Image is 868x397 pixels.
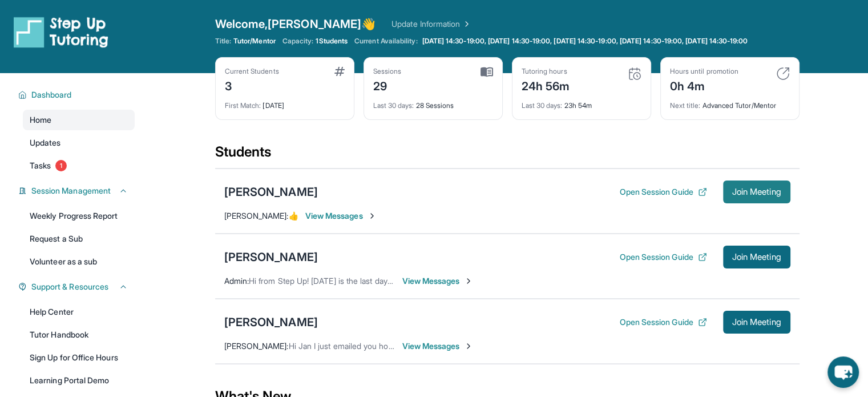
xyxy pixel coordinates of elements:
button: Join Meeting [723,311,790,334]
a: Sign Up for Office Hours [23,347,135,368]
span: Support & Resources [31,281,108,292]
img: Chevron Right [460,18,471,30]
button: Support & Resources [27,281,128,292]
a: Volunteer as a sub [23,251,135,272]
div: Advanced Tutor/Mentor [670,94,790,110]
span: View Messages [402,340,474,352]
button: Open Session Guide [619,251,706,263]
span: [PERSON_NAME] : [224,211,289,220]
a: Help Center [23,302,135,322]
span: [DATE] 14:30-19:00, [DATE] 14:30-19:00, [DATE] 14:30-19:00, [DATE] 14:30-19:00, [DATE] 14:30-19:00 [422,37,748,46]
button: Join Meeting [723,246,790,268]
span: Hi Jan I just emailed you homework sheet for [DATE] [289,341,480,351]
div: Tutoring hours [522,67,570,76]
div: [PERSON_NAME] [224,314,318,330]
span: Home [30,114,51,126]
div: 0h 4m [670,76,738,94]
span: Admin : [224,276,249,286]
img: card [334,67,345,76]
a: Weekly Progress Report [23,206,135,226]
span: Tutor/Mentor [233,37,276,46]
span: Last 30 days : [522,101,563,110]
span: Session Management [31,185,111,197]
span: Welcome, [PERSON_NAME] 👋 [215,16,376,32]
img: card [481,67,493,77]
span: Updates [30,137,61,149]
span: 1 [55,160,67,171]
img: Chevron-Right [368,211,377,220]
span: Join Meeting [732,319,781,326]
a: [DATE] 14:30-19:00, [DATE] 14:30-19:00, [DATE] 14:30-19:00, [DATE] 14:30-19:00, [DATE] 14:30-19:00 [420,37,750,46]
img: logo [14,16,108,48]
button: Join Meeting [723,181,790,203]
a: Request a Sub [23,228,135,249]
button: Dashboard [27,89,128,101]
span: Current Availability: [354,37,417,46]
a: Updates [23,133,135,153]
div: [PERSON_NAME] [224,249,318,265]
img: Chevron-Right [464,276,473,286]
button: Open Session Guide [619,316,706,328]
div: Current Students [225,67,279,76]
div: 23h 54m [522,94,641,110]
span: 1 Students [316,37,348,46]
span: 👍 [289,211,298,220]
span: Last 30 days : [373,101,414,110]
a: Learning Portal Demo [23,370,135,391]
img: card [628,67,641,81]
button: Session Management [27,185,128,197]
div: Students [215,143,800,168]
img: card [776,67,790,81]
div: 28 Sessions [373,94,493,110]
span: Join Meeting [732,254,781,260]
div: [PERSON_NAME] [224,184,318,200]
div: 24h 56m [522,76,570,94]
div: 3 [225,76,279,94]
a: Tasks1 [23,155,135,176]
span: Join Meeting [732,189,781,195]
a: Update Information [391,18,471,30]
button: chat-button [827,356,859,388]
span: View Messages [402,275,474,287]
img: Chevron-Right [464,342,473,351]
span: Title: [215,37,231,46]
span: First Match : [225,101,261,110]
span: Capacity: [282,37,314,46]
div: Sessions [373,67,402,76]
span: Tasks [30,160,51,171]
span: Next title : [670,101,701,110]
button: Open Session Guide [619,186,706,198]
span: View Messages [305,210,377,222]
div: 29 [373,76,402,94]
span: [PERSON_NAME] : [224,341,289,351]
div: Hours until promotion [670,67,738,76]
span: Dashboard [31,89,72,101]
div: [DATE] [225,94,345,110]
a: Home [23,110,135,130]
a: Tutor Handbook [23,324,135,345]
